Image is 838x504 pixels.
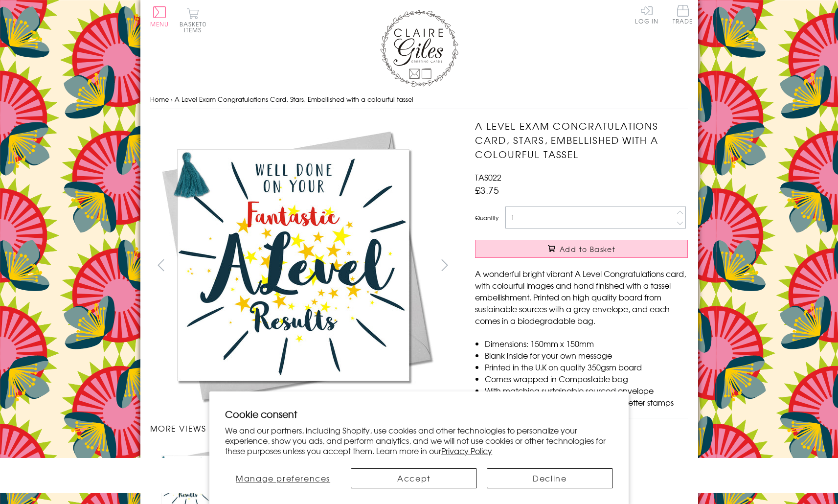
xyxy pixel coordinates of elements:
[150,90,688,110] nav: breadcrumbs
[150,422,456,434] h3: More views
[184,20,206,34] span: 0 items
[475,171,501,183] span: TAS022
[351,468,477,488] button: Accept
[150,119,443,412] img: A Level Exam Congratulations Card, Stars, Embellished with a colourful tassel
[485,373,688,385] li: Comes wrapped in Compostable bag
[150,20,169,28] span: Menu
[475,213,498,222] label: Quantity
[485,361,688,373] li: Printed in the U.K on quality 350gsm board
[485,385,688,396] li: With matching sustainable sourced envelope
[475,183,499,197] span: £3.75
[635,5,658,24] a: Log In
[180,8,206,33] button: Basket0 items
[485,338,688,349] li: Dimensions: 150mm x 150mm
[475,119,688,161] h1: A Level Exam Congratulations Card, Stars, Embellished with a colourful tassel
[485,349,688,361] li: Blank inside for your own message
[673,5,693,26] a: Trade
[150,94,169,104] a: Home
[225,425,613,456] p: We and our partners, including Shopify, use cookies and other technologies to personalize your ex...
[487,468,613,488] button: Decline
[441,445,492,457] a: Privacy Policy
[673,5,693,24] span: Trade
[150,6,169,27] button: Menu
[433,254,455,276] button: next
[150,254,172,276] button: prev
[171,94,173,104] span: ›
[455,119,749,412] img: A Level Exam Congratulations Card, Stars, Embellished with a colourful tassel
[380,10,458,87] img: Claire Giles Greetings Cards
[175,94,413,104] span: A Level Exam Congratulations Card, Stars, Embellished with a colourful tassel
[236,472,330,484] span: Manage preferences
[475,240,688,258] button: Add to Basket
[475,268,688,326] p: A wonderful bright vibrant A Level Congratulations card, with colourful images and hand finished ...
[225,468,341,488] button: Manage preferences
[225,407,613,421] h2: Cookie consent
[560,244,615,254] span: Add to Basket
